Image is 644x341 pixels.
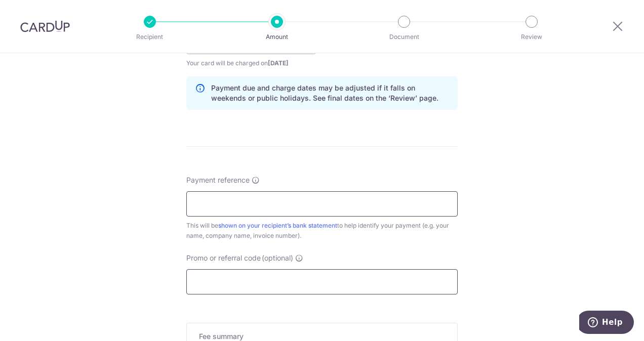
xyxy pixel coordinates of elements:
iframe: Opens a widget where you can find more information [579,311,634,336]
span: Your card will be charged on [186,58,316,68]
p: Review [494,32,569,42]
p: Recipient [112,32,187,42]
span: [DATE] [268,59,289,67]
span: Payment reference [186,175,250,185]
img: CardUp [20,20,70,32]
div: This will be to help identify your payment (e.g. your name, company name, invoice number). [186,221,458,241]
a: shown on your recipient’s bank statement [218,222,337,229]
p: Payment due and charge dates may be adjusted if it falls on weekends or public holidays. See fina... [211,83,449,103]
span: Promo or referral code [186,253,261,263]
p: Amount [239,32,314,42]
span: (optional) [262,253,293,263]
p: Document [367,32,441,42]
